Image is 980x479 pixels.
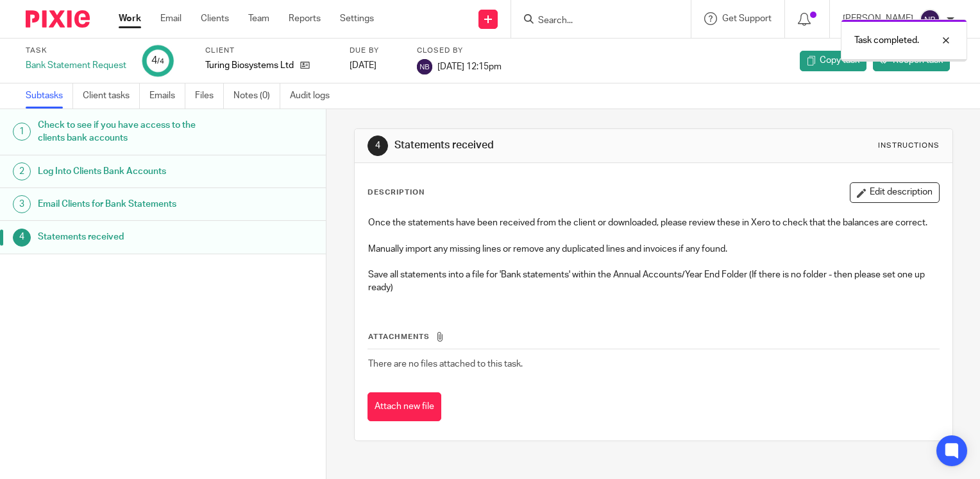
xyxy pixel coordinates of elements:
[13,229,31,247] div: 4
[201,12,229,25] a: Clients
[854,34,919,47] p: Task completed.
[367,135,388,156] div: 4
[151,53,164,68] div: 4
[368,268,939,295] p: Save all statements into a file for 'Bank statements' within the Annual Accounts/Year End Folder ...
[248,12,269,25] a: Team
[394,139,680,152] h1: Statements received
[157,58,164,65] small: /4
[26,46,126,56] label: Task
[368,216,939,229] p: Once the statements have been received from the client or downloaded, please review these in Xero...
[83,83,140,109] a: Client tasks
[368,333,430,340] span: Attachments
[920,9,940,30] img: svg%3E
[38,195,221,214] h1: Email Clients for Bank Statements
[205,46,334,56] label: Client
[368,243,939,256] p: Manually import any missing lines or remove any duplicated lines and invoices if any found.
[38,116,221,148] h1: Check to see if you have access to the clients bank accounts
[878,141,940,151] div: Instructions
[13,162,31,180] div: 2
[205,59,294,72] p: Turing Biosystems Ltd
[350,46,401,56] label: Due by
[290,83,339,109] a: Audit logs
[13,123,31,141] div: 1
[26,83,73,109] a: Subtasks
[38,227,221,247] h1: Statements received
[417,46,502,56] label: Closed by
[233,83,280,109] a: Notes (0)
[350,59,401,72] div: [DATE]
[850,182,940,203] button: Edit description
[437,62,502,71] span: [DATE] 12:15pm
[195,83,224,109] a: Files
[160,12,182,25] a: Email
[340,12,374,25] a: Settings
[417,59,432,74] img: svg%3E
[367,392,441,421] button: Attach new file
[26,59,126,72] div: Bank Statement Request
[289,12,321,25] a: Reports
[368,360,523,369] span: There are no files attached to this task.
[367,187,425,198] p: Description
[26,10,90,28] img: Pixie
[149,83,185,109] a: Emails
[38,162,221,181] h1: Log Into Clients Bank Accounts
[119,12,141,25] a: Work
[13,195,31,213] div: 3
